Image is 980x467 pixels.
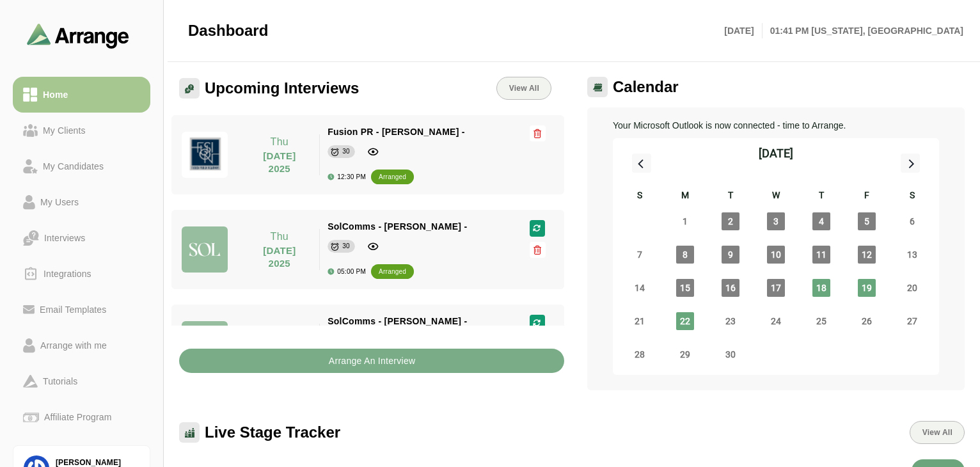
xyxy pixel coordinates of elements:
div: My Candidates [38,159,109,174]
div: Interviews [39,230,90,246]
div: 05:00 PM [328,268,366,275]
span: Friday, September 26, 2025 [858,312,876,330]
button: View All [910,421,965,444]
p: Thu [247,134,312,150]
span: Tuesday, September 9, 2025 [722,246,739,264]
span: Saturday, September 20, 2025 [903,279,921,297]
span: Thursday, September 25, 2025 [812,312,830,330]
span: Tuesday, September 23, 2025 [722,312,739,330]
span: Wednesday, September 17, 2025 [767,279,785,297]
span: Dashboard [188,21,268,40]
a: View All [496,77,551,100]
div: T [707,188,753,205]
a: My Clients [13,113,150,148]
div: Arrange with me [35,338,112,353]
div: T [799,188,844,205]
span: Tuesday, September 30, 2025 [722,345,739,363]
p: Your Microsoft Outlook is now connected - time to Arrange. [613,118,939,133]
div: W [753,188,798,205]
span: Saturday, September 6, 2025 [903,212,921,230]
b: Arrange An Interview [328,349,416,373]
div: 30 [342,145,350,158]
span: Wednesday, September 10, 2025 [767,246,785,264]
a: Email Templates [13,292,150,328]
button: Arrange An Interview [179,349,564,373]
span: Saturday, September 13, 2025 [903,246,921,264]
span: Tuesday, September 2, 2025 [722,212,739,230]
span: Monday, September 22, 2025 [676,312,694,330]
div: Integrations [38,266,97,281]
a: Arrange with me [13,328,150,363]
p: 01:41 PM [US_STATE], [GEOGRAPHIC_DATA] [763,23,963,38]
div: Home [38,87,73,102]
a: My Candidates [13,148,150,184]
span: SolComms - [PERSON_NAME] - [328,221,467,232]
span: Thursday, September 11, 2025 [812,246,830,264]
span: Saturday, September 27, 2025 [903,312,921,330]
a: Home [13,77,150,113]
div: S [617,188,662,205]
span: Friday, September 5, 2025 [858,212,876,230]
img: solcomms_logo.jpg [182,226,228,273]
span: Calendar [613,77,679,97]
span: Upcoming Interviews [205,79,359,98]
span: Sunday, September 28, 2025 [631,345,649,363]
div: [DATE] [759,145,793,162]
span: SolComms - [PERSON_NAME] - [328,316,467,326]
a: Affiliate Program [13,399,150,435]
span: Live Stage Tracker [205,423,340,442]
div: 12:30 PM [328,173,366,180]
a: Integrations [13,256,150,292]
p: Fri [247,324,312,339]
span: Fusion PR - [PERSON_NAME] - [328,127,464,137]
img: solcomms_logo.jpg [182,321,228,367]
p: [DATE] 2025 [247,150,312,175]
span: Monday, September 1, 2025 [676,212,694,230]
span: Sunday, September 7, 2025 [631,246,649,264]
div: 30 [342,240,350,253]
span: Monday, September 29, 2025 [676,345,694,363]
span: Monday, September 8, 2025 [676,246,694,264]
span: Wednesday, September 3, 2025 [767,212,785,230]
span: Tuesday, September 16, 2025 [722,279,739,297]
span: Monday, September 15, 2025 [676,279,694,297]
span: View All [509,84,539,93]
span: Wednesday, September 24, 2025 [767,312,785,330]
div: My Users [35,194,84,210]
div: Tutorials [38,374,83,389]
img: fusion-logo.jpg [182,132,228,178]
span: Sunday, September 14, 2025 [631,279,649,297]
span: Sunday, September 21, 2025 [631,312,649,330]
span: Thursday, September 18, 2025 [812,279,830,297]
div: Affiliate Program [39,409,116,425]
a: My Users [13,184,150,220]
a: Interviews [13,220,150,256]
span: View All [922,428,952,437]
span: Friday, September 19, 2025 [858,279,876,297]
span: Friday, September 12, 2025 [858,246,876,264]
a: Tutorials [13,363,150,399]
img: arrangeai-name-small-logo.4d2b8aee.svg [27,23,129,48]
div: M [662,188,707,205]
div: S [890,188,935,205]
p: Thu [247,229,312,244]
div: Email Templates [35,302,111,317]
span: Thursday, September 4, 2025 [812,212,830,230]
div: F [844,188,890,205]
div: arranged [379,265,406,278]
div: My Clients [38,123,91,138]
p: [DATE] [724,23,762,38]
p: [DATE] 2025 [247,244,312,270]
div: arranged [379,171,406,184]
